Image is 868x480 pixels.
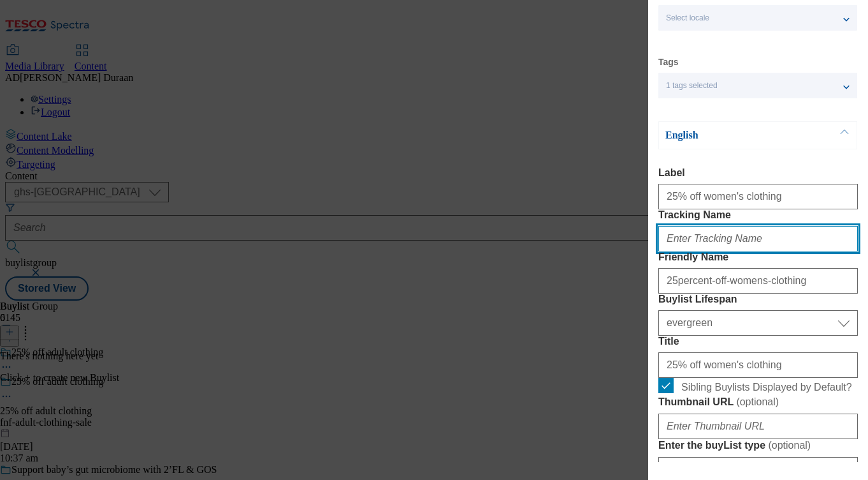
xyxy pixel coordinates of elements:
button: 1 tags selected [658,73,857,98]
span: ( optional ) [736,396,779,407]
span: Select locale [666,13,709,23]
input: Enter Label [658,184,858,209]
input: Enter Tracking Name [658,226,858,251]
label: Friendly Name [658,251,858,263]
span: 1 tags selected [666,81,718,91]
label: Title [658,336,858,347]
input: Enter Friendly Name [658,268,858,294]
p: English [665,129,799,142]
span: Sibling Buylists Displayed by Default? [681,382,852,393]
button: Select locale [658,5,857,31]
span: ( optional ) [768,440,811,451]
input: Enter Title [658,352,858,378]
label: Enter the buyList type [658,439,858,452]
label: Tags [658,59,679,66]
label: Thumbnail URL [658,396,858,409]
input: Enter Thumbnail URL [658,414,858,439]
label: Buylist Lifespan [658,294,858,305]
label: Label [658,167,858,179]
label: Tracking Name [658,209,858,221]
